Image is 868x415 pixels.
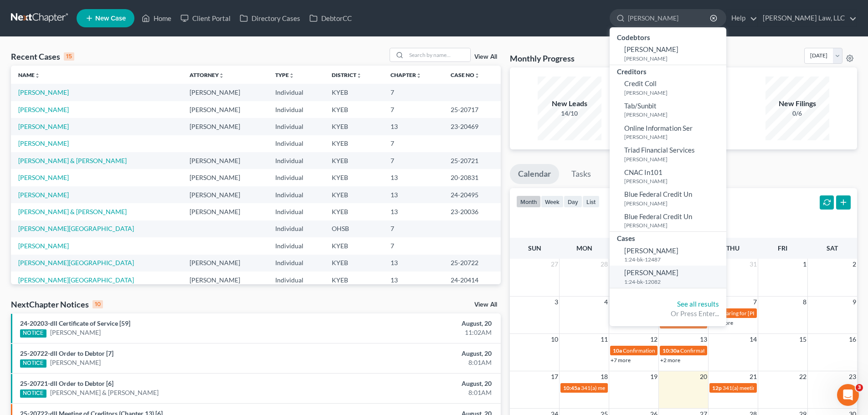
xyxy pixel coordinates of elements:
td: [PERSON_NAME] [182,169,268,186]
span: 17 [550,371,559,382]
small: [PERSON_NAME] [624,111,724,118]
a: Typeunfold_more [275,72,294,78]
td: 13 [383,255,443,272]
div: NextChapter Notices [11,299,103,310]
div: NOTICE [20,359,46,368]
span: 12 [649,334,658,345]
span: Confirmation hearing for [PERSON_NAME] & [PERSON_NAME] [680,347,832,354]
td: [PERSON_NAME] [182,118,268,135]
span: Sun [528,244,541,252]
td: 13 [383,118,443,135]
td: 7 [383,152,443,169]
a: [PERSON_NAME][GEOGRAPHIC_DATA] [18,259,134,266]
td: 7 [383,135,443,152]
span: 3 [856,384,863,391]
h3: Monthly Progress [510,53,575,64]
span: 10:45a [563,384,580,391]
td: 24-20414 [443,272,501,288]
span: Triad Financial Services [624,146,695,154]
span: Thu [726,244,740,252]
td: KYEB [324,272,383,288]
span: 31 [749,259,758,270]
div: New Filings [765,98,829,109]
td: Individual [268,84,324,101]
a: Blue Federal Credit Un[PERSON_NAME] [610,187,726,210]
span: 15 [798,334,807,345]
a: 25-20722-dll Order to Debtor [7] [20,349,113,357]
span: Fri [778,244,787,252]
td: Individual [268,186,324,203]
span: 22 [798,371,807,382]
a: Home [137,10,176,26]
span: Online Information Ser [624,124,693,132]
a: [PERSON_NAME] [50,328,101,337]
a: [PERSON_NAME] [18,106,69,113]
div: August, 20 [340,379,492,388]
a: 24-20203-dll Certificate of Service [59] [20,319,130,327]
td: 25-20722 [443,255,501,272]
a: Calendar [510,164,559,184]
span: 28 [600,259,609,270]
a: +7 more [611,357,631,364]
td: 7 [383,84,443,101]
div: 8:01AM [340,358,492,367]
i: unfold_more [35,73,40,78]
a: Tab/Sunbit[PERSON_NAME] [610,99,726,121]
span: 3 [554,297,559,307]
span: [PERSON_NAME] [624,45,678,53]
small: 1:24-bk-12082 [624,278,724,286]
td: 13 [383,203,443,220]
a: See all results [677,300,719,308]
span: 27 [550,259,559,270]
small: [PERSON_NAME] [624,133,724,141]
i: unfold_more [474,73,480,78]
span: 16 [848,334,857,345]
a: Directory Cases [235,10,305,26]
td: [PERSON_NAME] [182,152,268,169]
small: [PERSON_NAME] [624,177,724,185]
td: KYEB [324,118,383,135]
div: Recent Cases [11,51,74,62]
td: 7 [383,101,443,118]
span: 10 [550,334,559,345]
td: [PERSON_NAME] [182,101,268,118]
td: KYEB [324,186,383,203]
a: DebtorCC [305,10,356,26]
td: Individual [268,203,324,220]
a: Districtunfold_more [332,72,362,78]
td: KYEB [324,84,383,101]
a: Nameunfold_more [18,72,40,78]
div: Or Press Enter... [617,309,719,318]
td: Individual [268,152,324,169]
span: 13 [699,334,708,345]
button: day [564,195,582,208]
a: 25-20721-dll Order to Debtor [6] [20,379,113,387]
a: Triad Financial Services[PERSON_NAME] [610,143,726,165]
td: [PERSON_NAME] [182,203,268,220]
a: [PERSON_NAME]1:24-bk-12487 [610,244,726,266]
div: Codebtors [610,31,726,42]
a: [PERSON_NAME] [18,242,69,250]
td: 7 [383,220,443,237]
span: 12p [712,384,722,391]
span: 14 [749,334,758,345]
a: +15 more [710,319,733,326]
a: Credit Coll[PERSON_NAME] [610,77,726,99]
a: Online Information Ser[PERSON_NAME] [610,121,726,143]
a: Attorneyunfold_more [190,72,224,78]
a: [PERSON_NAME][PERSON_NAME] [610,42,726,65]
span: 4 [603,297,609,307]
td: 13 [383,169,443,186]
i: unfold_more [416,73,421,78]
span: 2 [852,259,857,270]
a: Tasks [563,164,599,184]
small: [PERSON_NAME] [624,89,724,97]
small: [PERSON_NAME] [624,155,724,163]
span: CNAC In101 [624,168,663,176]
td: 13 [383,272,443,288]
a: [PERSON_NAME] [50,358,101,367]
div: 0/6 [765,109,829,118]
a: Chapterunfold_more [390,72,421,78]
td: Individual [268,135,324,152]
span: Credit Coll [624,79,657,87]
